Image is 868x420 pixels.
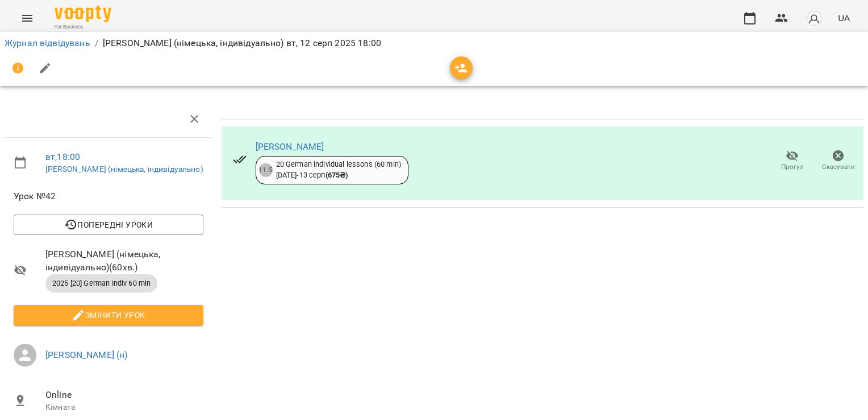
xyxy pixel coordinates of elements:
[45,349,128,360] a: [PERSON_NAME] (н)
[259,163,273,177] div: 11.5
[833,7,854,28] button: UA
[45,278,157,289] span: 2025 [20] German Indiv 60 min
[55,23,111,31] span: For Business
[45,248,203,274] span: [PERSON_NAME] (німецька, індивідуально) ( 60 хв. )
[14,305,203,326] button: Змінити урок
[5,36,863,50] nav: breadcrumb
[256,141,324,152] a: [PERSON_NAME]
[838,12,850,24] span: UA
[45,388,203,402] span: Online
[769,145,815,177] button: Прогул
[806,10,822,26] img: avatar_s.png
[14,215,203,235] button: Попередні уроки
[45,164,203,174] a: [PERSON_NAME] (німецька, індивідуально)
[5,38,90,48] a: Журнал відвідувань
[45,151,80,162] a: вт , 18:00
[55,6,111,22] img: Voopty Logo
[815,145,861,177] button: Скасувати
[23,218,194,232] span: Попередні уроки
[276,159,401,180] div: 20 German individual lessons (60 min) [DATE] - 13 серп
[45,402,203,413] p: Кімната
[14,190,203,203] span: Урок №42
[103,36,381,50] p: [PERSON_NAME] (німецька, індивідуально) вт, 12 серп 2025 18:00
[23,308,194,322] span: Змінити урок
[14,5,41,32] button: Menu
[822,162,855,172] span: Скасувати
[781,162,804,172] span: Прогул
[325,171,348,179] b: ( 675 ₴ )
[95,36,98,50] li: /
